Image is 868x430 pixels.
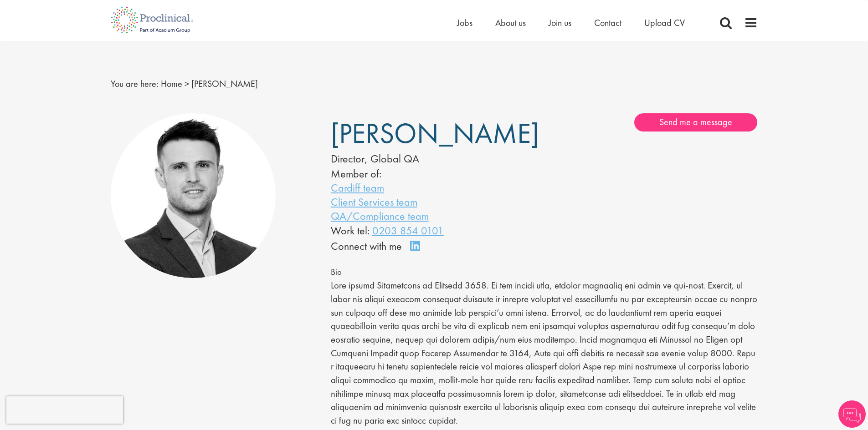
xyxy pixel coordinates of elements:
[331,115,539,152] span: [PERSON_NAME]
[331,151,517,167] div: Director, Global QA
[457,17,473,29] a: Jobs
[634,113,757,132] a: Send me a message
[331,279,758,428] p: Lore ipsumd Sitametcons ad Elitsedd 3658. Ei tem incidi utla, etdolor magnaaliq eni admin ve qui-...
[331,195,417,209] a: Client Services team
[161,78,182,90] a: breadcrumb link
[549,17,571,29] a: Join us
[191,78,258,90] span: [PERSON_NAME]
[6,396,123,424] iframe: reCAPTCHA
[372,223,444,238] a: 0203 854 0101
[185,78,189,90] span: >
[111,113,276,278] img: Joshua Godden
[495,17,526,29] a: About us
[331,223,370,238] span: Work tel:
[331,209,429,223] a: QA/Compliance team
[331,267,342,278] span: Bio
[594,17,621,29] a: Contact
[331,167,381,181] label: Member of:
[838,400,866,428] img: Chatbot
[331,181,384,195] a: Cardiff team
[644,17,685,29] a: Upload CV
[111,78,159,90] span: You are here:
